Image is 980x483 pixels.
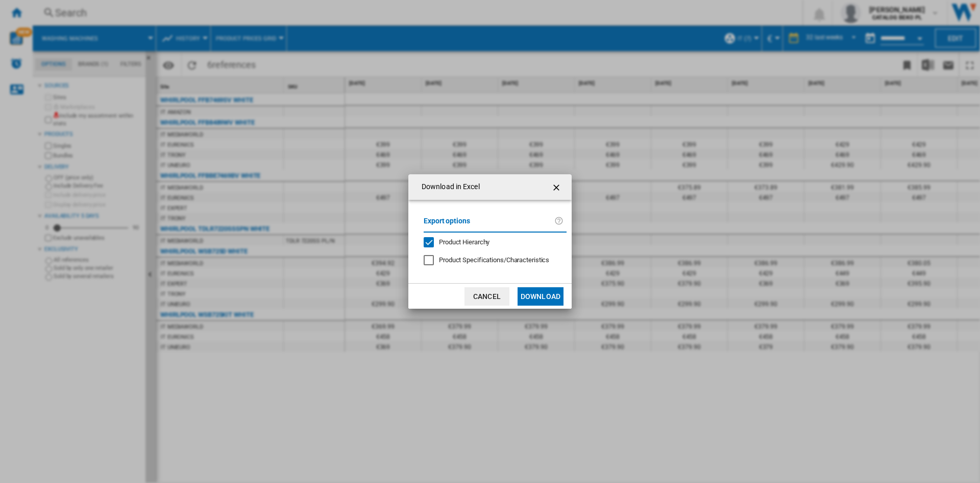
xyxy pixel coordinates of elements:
span: Product Hierarchy [439,238,489,246]
md-checkbox: Product Hierarchy [424,238,558,247]
button: Cancel [464,287,509,306]
div: Only applies to Category View [439,256,549,265]
span: Product Specifications/Characteristics [439,256,549,264]
ng-md-icon: getI18NText('BUTTONS.CLOSE_DIALOG') [551,181,563,194]
label: Export options [424,215,554,234]
h4: Download in Excel [416,182,480,192]
button: getI18NText('BUTTONS.CLOSE_DIALOG') [547,177,568,197]
button: Download [518,287,563,306]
